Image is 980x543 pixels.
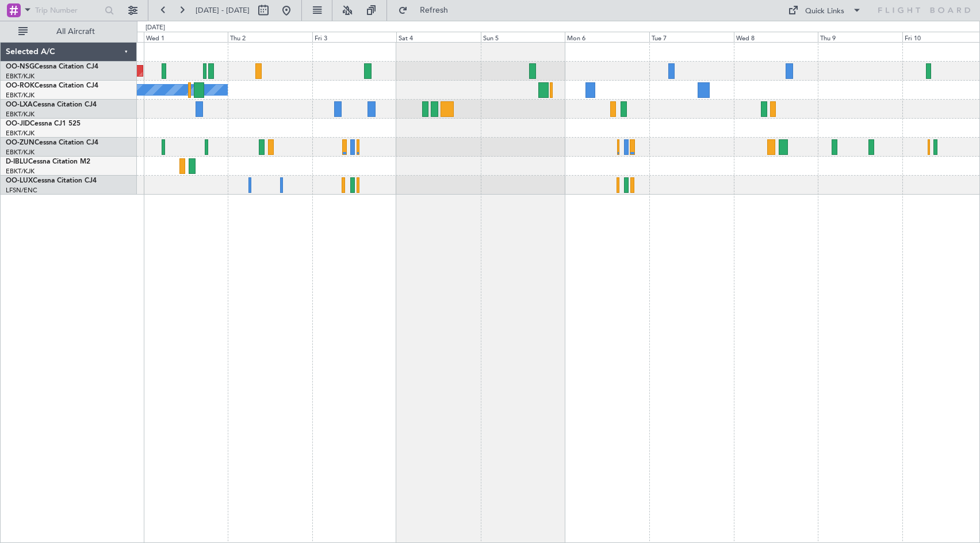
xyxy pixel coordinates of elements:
button: Quick Links [782,1,867,20]
a: EBKT/KJK [6,167,35,176]
span: [DATE] - [DATE] [196,5,250,16]
span: D-IBLU [6,158,28,165]
a: EBKT/KJK [6,91,35,100]
a: OO-JIDCessna CJ1 525 [6,120,81,127]
a: OO-ROKCessna Citation CJ4 [6,82,98,89]
a: OO-NSGCessna Citation CJ4 [6,63,98,70]
div: Tue 7 [649,32,734,42]
button: Refresh [393,1,462,20]
div: Sat 4 [396,32,481,42]
span: All Aircraft [30,28,121,36]
a: EBKT/KJK [6,110,35,119]
input: Trip Number [35,2,101,19]
a: EBKT/KJK [6,72,35,81]
div: Quick Links [805,6,844,17]
span: Refresh [410,6,458,14]
span: OO-LUX [6,177,33,184]
a: OO-ZUNCessna Citation CJ4 [6,139,98,146]
span: OO-JID [6,120,30,127]
button: All Aircraft [13,22,125,41]
span: OO-ZUN [6,139,35,146]
a: EBKT/KJK [6,129,35,138]
span: OO-NSG [6,63,35,70]
div: Thu 2 [228,32,312,42]
a: EBKT/KJK [6,148,35,157]
a: D-IBLUCessna Citation M2 [6,158,90,165]
span: OO-LXA [6,101,33,108]
a: LFSN/ENC [6,186,37,195]
div: [DATE] [146,23,165,33]
div: Wed 1 [144,32,228,42]
a: OO-LXACessna Citation CJ4 [6,101,97,108]
div: Thu 9 [818,32,902,42]
div: Sun 5 [481,32,565,42]
div: Mon 6 [565,32,649,42]
div: Wed 8 [734,32,818,42]
a: OO-LUXCessna Citation CJ4 [6,177,97,184]
div: Fri 3 [312,32,397,42]
span: OO-ROK [6,82,35,89]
